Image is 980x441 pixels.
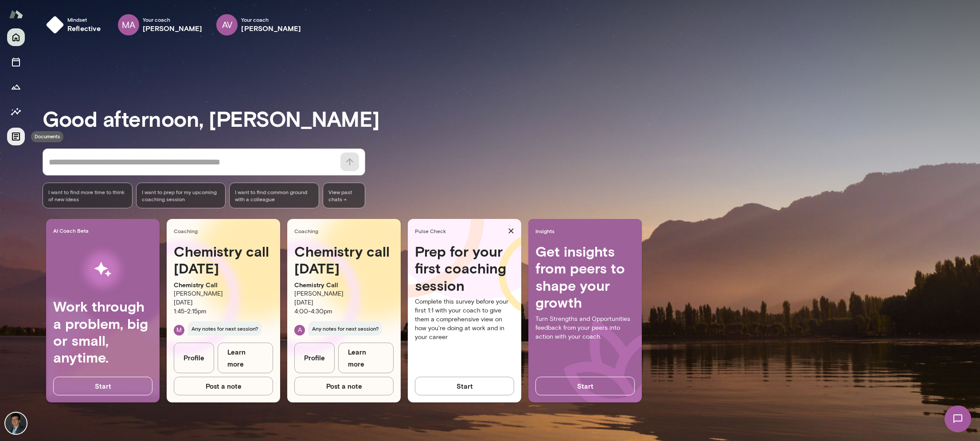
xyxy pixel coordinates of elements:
[43,11,108,39] button: Mindsetreflective
[31,131,63,142] div: Documents
[43,183,133,208] div: I want to find more time to think of new ideas
[241,23,301,34] h6: [PERSON_NAME]
[294,227,397,234] span: Coaching
[415,227,504,234] span: Pulse Check
[48,188,127,203] span: I want to find more time to think of new ideas
[210,11,307,39] div: AVYour coach[PERSON_NAME]
[7,78,25,96] button: Growth Plan
[241,16,301,23] span: Your coach
[235,188,313,203] span: I want to find common ground with a colleague
[308,321,382,336] span: Any notes for next session?
[294,281,394,289] p: Chemistry Call
[174,325,184,336] div: M
[535,243,635,311] h4: Get insights from peers to shape your growth
[136,183,226,208] div: I want to prep for my upcoming coaching session
[174,281,273,289] p: Chemistry Call
[535,315,635,341] p: Turn Strengths and Opportunities feedback from your peers into action with your coach.
[112,11,209,39] div: MAYour coach[PERSON_NAME]
[294,307,394,316] p: 4:00 - 4:30pm
[53,298,152,366] h4: Work through a problem, big or small, anytime.
[46,16,64,34] img: mindset
[143,16,203,23] span: Your coach
[535,377,635,395] button: Start
[294,289,394,298] p: [PERSON_NAME]
[415,297,514,342] p: Complete this survey before your first 1:1 with your coach to give them a comprehensive view on h...
[7,28,25,46] button: Home
[67,23,101,34] h6: reflective
[63,242,142,298] img: AI Workflows
[7,128,25,145] button: Documents
[142,188,220,203] span: I want to prep for my upcoming coaching session
[174,289,273,298] p: [PERSON_NAME]
[174,298,273,307] p: [DATE]
[294,343,335,373] a: Profile
[338,343,394,373] a: Learn more
[174,227,277,234] span: Coaching
[216,14,238,35] div: AV
[415,377,514,395] button: Start
[9,6,23,23] img: Mento
[294,298,394,307] p: [DATE]
[323,183,365,208] span: View past chats ->
[174,243,273,277] h4: Chemistry call [DATE]
[174,343,214,373] a: Profile
[7,53,25,71] button: Sessions
[5,413,27,434] img: Brian Clerc
[174,307,273,316] p: 1:45 - 2:15pm
[43,106,980,131] h3: Good afternoon, [PERSON_NAME]
[143,23,203,34] h6: [PERSON_NAME]
[294,243,394,277] h4: Chemistry call [DATE]
[174,377,273,395] button: Post a note
[415,243,514,294] h4: Prep for your first coaching session
[229,183,319,208] div: I want to find common ground with a colleague
[67,16,101,23] span: Mindset
[294,325,305,336] div: A
[218,343,273,373] a: Learn more
[53,377,152,395] button: Start
[294,377,394,395] button: Post a note
[188,321,262,336] span: Any notes for next session?
[7,103,25,121] button: Insights
[53,227,156,234] span: AI Coach Beta
[118,14,139,35] div: MA
[535,227,638,234] span: Insights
